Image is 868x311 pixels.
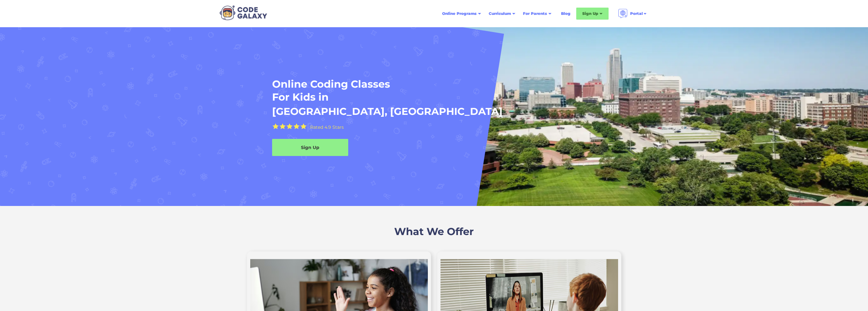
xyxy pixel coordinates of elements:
[279,123,286,129] img: Yellow Star - the Code Galaxy
[310,125,344,129] div: Rated 4.9 Stars
[614,6,651,21] div: Portal
[557,8,574,19] a: Blog
[576,8,609,20] div: Sign Up
[442,10,477,17] div: Online Programs
[272,144,348,151] div: Sign Up
[272,78,546,104] h1: Online Coding Classes For Kids in
[300,123,307,129] img: Yellow Star - the Code Galaxy
[489,10,511,17] div: Curriculum
[630,10,643,17] div: Portal
[519,8,555,19] div: For Parents
[485,8,519,19] div: Curriculum
[272,105,503,118] h1: [GEOGRAPHIC_DATA], [GEOGRAPHIC_DATA]
[272,139,348,156] a: Sign Up
[523,10,547,17] div: For Parents
[438,8,485,19] div: Online Programs
[286,123,293,129] img: Yellow Star - the Code Galaxy
[272,123,279,129] img: Yellow Star - the Code Galaxy
[582,10,598,17] div: Sign Up
[293,123,300,129] img: Yellow Star - the Code Galaxy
